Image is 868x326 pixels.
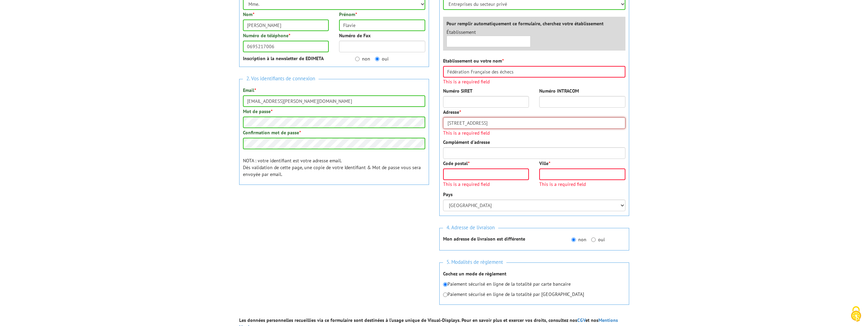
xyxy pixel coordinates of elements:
[539,160,550,167] label: Ville
[443,139,490,146] label: Complément d'adresse
[591,237,596,242] input: oui
[539,87,579,94] label: Numéro INTRACOM
[243,129,301,136] label: Confirmation mot de passe
[443,271,506,277] strong: Cochez un mode de règlement
[443,182,529,187] span: This is a required field
[443,79,625,84] span: This is a required field
[443,109,461,116] label: Adresse
[339,11,357,18] label: Prénom
[571,237,576,242] input: non
[591,236,605,243] label: oui
[443,281,625,287] p: Paiement sécurisé en ligne de la totalité par carte bancaire
[243,32,290,39] label: Numéro de téléphone
[443,87,472,94] label: Numéro SIRET
[243,87,256,94] label: Email
[441,29,536,47] div: Établissement
[243,157,425,178] p: NOTA : votre identifiant est votre adresse email. Dès validation de cette page, une copie de votr...
[443,191,453,198] label: Pays
[243,55,324,62] strong: Inscription à la newsletter de EDIMETA
[243,74,319,83] span: 2. Vos identifiants de connexion
[243,11,254,18] label: Nom
[446,20,604,27] label: Pour remplir automatiquement ce formulaire, cherchez votre établissement
[443,223,498,232] span: 4. Adresse de livraison
[443,131,625,135] span: This is a required field
[243,108,272,115] label: Mot de passe
[539,182,625,187] span: This is a required field
[443,57,504,64] label: Etablissement ou votre nom
[375,55,389,62] label: oui
[443,236,525,242] strong: Mon adresse de livraison est différente
[339,32,371,39] label: Numéro de Fax
[443,160,469,167] label: Code postal
[375,57,379,61] input: oui
[443,291,625,298] p: Paiement sécurisé en ligne de la totalité par [GEOGRAPHIC_DATA]
[571,236,586,243] label: non
[355,57,360,61] input: non
[847,305,865,323] img: Cookies (fenêtre modale)
[239,197,343,223] iframe: reCAPTCHA
[443,258,506,267] span: 5. Modalités de règlement
[355,55,370,62] label: non
[844,303,868,326] button: Cookies (fenêtre modale)
[577,317,585,323] a: CGV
